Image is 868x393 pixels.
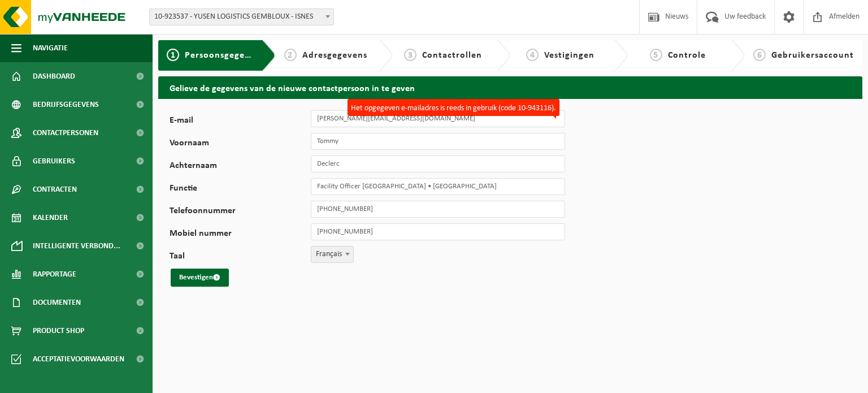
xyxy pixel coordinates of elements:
span: Contactrollen [422,51,482,60]
span: Gebruikersaccount [771,51,854,60]
span: Controle [668,51,706,60]
input: Voornaam [311,133,565,150]
input: Achternaam [311,156,565,172]
span: Contactpersonen [33,119,98,147]
span: Documenten [33,288,81,317]
span: 10-923537 - YUSEN LOGISTICS GEMBLOUX - ISNES [150,9,333,25]
span: Bedrijfsgegevens [33,90,99,119]
span: 6 [753,49,766,61]
label: Telefoonnummer [170,206,311,218]
label: Het opgegeven e-mailadres is reeds in gebruik (code 10-943116). [348,99,559,116]
h2: Gelieve de gegevens van de nieuwe contactpersoon in te geven [158,76,862,98]
span: Vestigingen [544,51,594,60]
span: 4 [526,49,539,61]
span: Product Shop [33,317,84,345]
label: Mobiel nummer [170,229,311,240]
span: Acceptatievoorwaarden [33,345,124,373]
label: E-mail [170,116,311,127]
span: Intelligente verbond... [33,232,120,260]
label: Functie [170,184,311,195]
span: Rapportage [33,260,76,288]
input: E-mail [311,110,565,127]
span: Navigatie [33,34,68,62]
input: Telefoonnummer [311,201,565,218]
span: 1 [167,49,179,61]
span: Kalender [33,204,68,232]
span: Gebruikers [33,147,75,175]
span: Persoonsgegevens [185,51,264,60]
span: Français [311,247,353,262]
span: 5 [650,49,662,61]
label: Voornaam [170,139,311,150]
button: Bevestigen [171,269,229,287]
input: Functie [311,178,565,195]
span: Adresgegevens [302,51,367,60]
label: Achternaam [170,161,311,172]
span: 10-923537 - YUSEN LOGISTICS GEMBLOUX - ISNES [149,8,334,25]
span: 2 [284,49,297,61]
span: Français [311,246,354,263]
span: 3 [404,49,416,61]
label: Taal [170,252,311,263]
input: Mobiel nummer [311,223,565,240]
span: Dashboard [33,62,75,90]
span: Contracten [33,175,77,204]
